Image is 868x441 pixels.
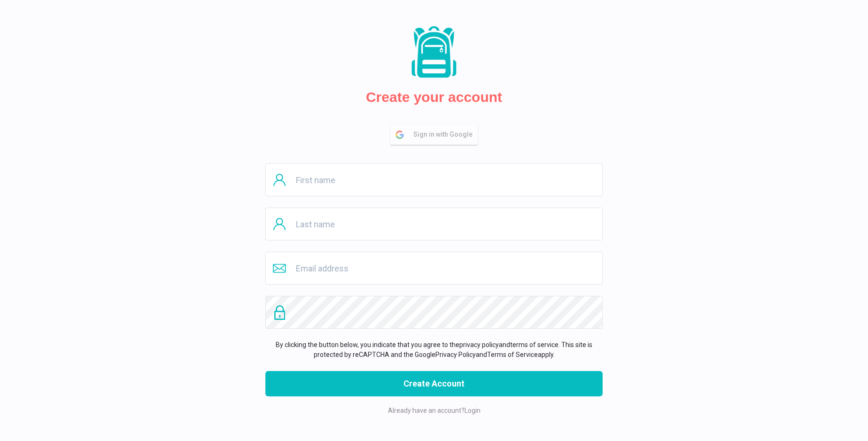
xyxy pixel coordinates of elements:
[265,163,603,196] input: First name
[366,89,502,106] h2: Create your account
[435,351,476,358] a: Privacy Policy
[265,371,603,396] button: Create Account
[465,407,480,414] a: Login
[510,341,558,348] a: terms of service
[265,340,603,360] p: By clicking the button below, you indicate that you agree to the and . This site is protected by ...
[390,124,478,145] button: Sign in with Google
[408,25,460,79] img: Packs logo
[265,208,603,240] input: Last name
[265,406,603,416] p: Already have an account?
[265,252,603,285] input: Email address
[413,125,477,144] span: Sign in with Google
[487,351,538,358] a: Terms of Service
[459,341,499,348] a: privacy policy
